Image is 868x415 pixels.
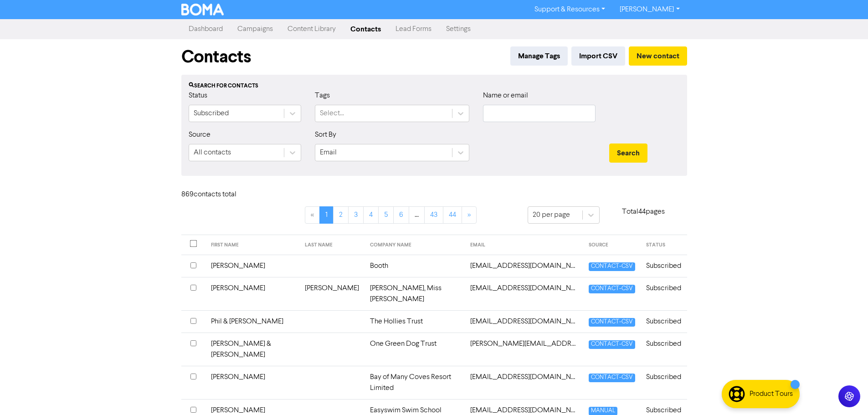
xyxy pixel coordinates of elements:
[315,90,330,101] label: Tags
[230,20,280,38] a: Campaigns
[465,366,583,399] td: accounts@bayofmanycoves.co.nz
[205,310,300,333] td: Phil & [PERSON_NAME]
[365,235,465,255] th: COMPANY NAME
[822,371,868,415] iframe: Chat Widget
[194,108,229,119] div: Subscribed
[641,333,687,366] td: Subscribed
[393,206,409,224] a: Page 6
[280,20,343,38] a: Content Library
[365,310,465,333] td: The Hollies Trust
[462,206,477,224] a: »
[589,318,635,327] span: CONTACT-CSV
[189,129,211,140] label: Source
[378,206,394,224] a: Page 5
[629,46,687,66] button: New contact
[194,147,231,158] div: All contacts
[527,2,612,17] a: Support & Resources
[319,206,334,224] a: Page 1 is your current page
[205,277,300,310] td: [PERSON_NAME]
[181,190,254,199] h6: 869 contact s total
[612,2,687,17] a: [PERSON_NAME]
[205,255,300,277] td: [PERSON_NAME]
[181,46,251,67] h1: Contacts
[465,333,583,366] td: aaron.dan.c@gmail.com
[189,82,680,90] div: Search for contacts
[465,255,583,277] td: 1410catz@gmail.com
[365,255,465,277] td: Booth
[571,46,625,66] button: Import CSV
[181,20,230,38] a: Dashboard
[365,277,465,310] td: [PERSON_NAME], Miss [PERSON_NAME]
[343,20,388,38] a: Contacts
[641,310,687,333] td: Subscribed
[320,108,344,119] div: Select...
[483,90,528,101] label: Name or email
[299,235,365,255] th: LAST NAME
[641,277,687,310] td: Subscribed
[205,235,300,255] th: FIRST NAME
[465,277,583,310] td: 29banstead@gmail.com
[388,20,439,38] a: Lead Forms
[205,333,300,366] td: [PERSON_NAME] & [PERSON_NAME]
[465,310,583,333] td: aadcooke@gmail.com
[189,90,207,101] label: Status
[510,46,568,66] button: Manage Tags
[205,366,300,399] td: [PERSON_NAME]
[348,206,364,224] a: Page 3
[589,285,635,293] span: CONTACT-CSV
[363,206,379,224] a: Page 4
[465,235,583,255] th: EMAIL
[439,20,478,38] a: Settings
[583,235,641,255] th: SOURCE
[641,235,687,255] th: STATUS
[589,374,635,382] span: CONTACT-CSV
[600,206,687,217] p: Total 44 pages
[641,366,687,399] td: Subscribed
[443,206,462,224] a: Page 44
[315,129,336,140] label: Sort By
[181,4,224,15] img: BOMA Logo
[424,206,443,224] a: Page 43
[533,210,570,220] div: 20 per page
[333,206,349,224] a: Page 2
[589,262,635,271] span: CONTACT-CSV
[320,147,337,158] div: Email
[641,255,687,277] td: Subscribed
[299,277,365,310] td: [PERSON_NAME]
[589,340,635,349] span: CONTACT-CSV
[365,333,465,366] td: One Green Dog Trust
[365,366,465,399] td: Bay of Many Coves Resort Limited
[609,143,647,163] button: Search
